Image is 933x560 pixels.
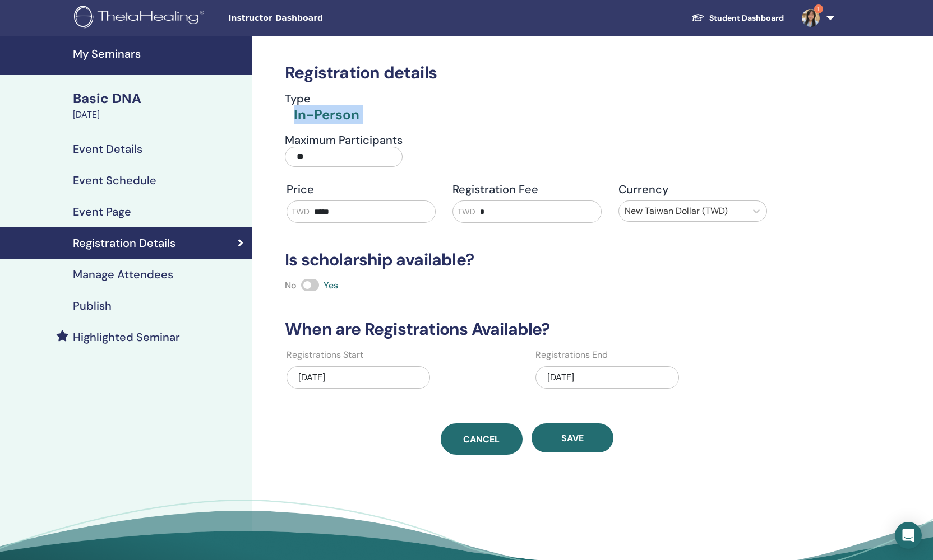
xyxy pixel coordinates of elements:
[561,432,584,444] span: Save
[535,348,608,362] label: Registrations End
[73,236,175,250] h4: Registration Details
[292,206,310,218] span: TWD
[285,147,403,167] input: Maximum Participants
[287,348,363,362] label: Registrations Start
[278,63,775,83] h3: Registration details
[228,12,396,24] span: Instructor Dashboard
[278,250,775,270] h3: Is scholarship available?
[895,522,922,549] div: Open Intercom Messenger
[285,133,403,147] h4: Maximum Participants
[618,183,768,196] h4: Currency
[691,13,705,22] img: graduation-cap-white.svg
[73,174,156,187] h4: Event Schedule
[452,183,602,196] h4: Registration Fee
[458,206,475,218] span: TWD
[294,105,359,124] div: In-Person
[682,8,793,29] a: Student Dashboard
[73,205,131,218] h4: Event Page
[802,9,820,27] img: default.jpg
[441,423,523,455] a: Cancel
[73,108,246,122] div: [DATE]
[285,279,297,291] span: No
[73,89,246,108] div: Basic DNA
[324,279,338,291] span: Yes
[814,4,823,13] span: 1
[463,433,500,445] span: Cancel
[287,183,436,196] h4: Price
[278,319,775,339] h3: When are Registrations Available?
[73,47,246,60] h4: My Seminars
[287,366,430,389] div: [DATE]
[535,366,679,389] div: [DATE]
[532,423,613,452] button: Save
[73,330,180,344] h4: Highlighted Seminar
[74,6,208,31] img: logo.png
[285,92,359,105] h4: Type
[66,89,252,122] a: Basic DNA[DATE]
[73,142,142,156] h4: Event Details
[73,268,173,281] h4: Manage Attendees
[73,299,112,312] h4: Publish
